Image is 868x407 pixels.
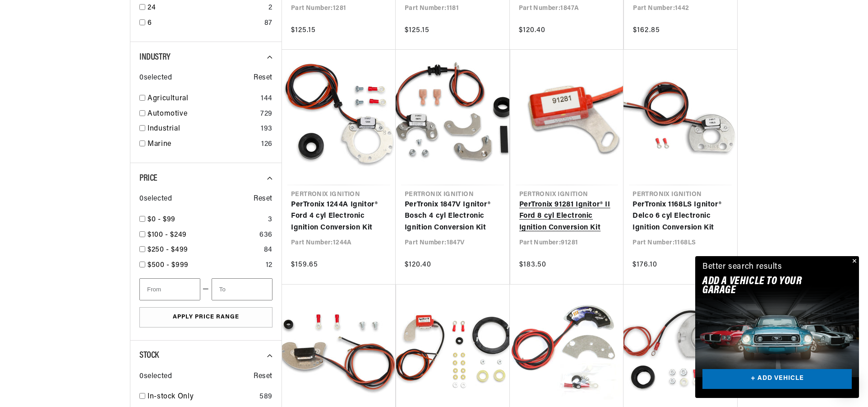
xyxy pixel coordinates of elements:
a: Orders FAQ [9,188,171,202]
span: $0 - $99 [148,216,175,223]
span: Reset [254,72,272,84]
span: $500 - $999 [148,262,189,269]
div: 12 [266,260,272,271]
span: Price [139,174,157,183]
div: 729 [260,108,272,120]
a: FAQs [9,114,171,128]
div: 84 [264,244,272,256]
a: Payment, Pricing, and Promotions FAQ [9,226,171,240]
a: Shipping FAQs [9,151,171,165]
span: — [203,284,209,295]
a: FAQ [9,77,171,91]
span: $250 - $499 [148,246,188,253]
a: 24 [148,2,265,14]
span: $100 - $249 [148,231,187,239]
div: 87 [264,18,272,29]
a: Industrial [148,123,257,135]
div: Payment, Pricing, and Promotions [9,212,171,220]
div: 3 [268,214,272,226]
a: PerTronix 1168LS Ignitor® Delco 6 cyl Electronic Ignition Conversion Kit [633,199,728,234]
span: Reset [254,371,272,383]
a: Marine [148,139,258,150]
button: Contact Us [9,242,171,257]
div: 636 [259,229,272,241]
span: Stock [139,351,159,360]
div: 126 [261,139,272,150]
button: Close [848,256,859,267]
div: Ignition Products [9,63,171,71]
input: From [139,278,200,300]
div: 589 [259,391,272,403]
div: Orders [9,174,171,183]
a: Automotive [148,108,257,120]
a: Agricultural [148,93,257,105]
a: POWERED BY ENCHANT [124,260,174,269]
div: Better search results [702,261,782,274]
div: Shipping [9,137,171,146]
span: Reset [254,193,272,205]
a: PerTronix 91281 Ignitor® II Ford 8 cyl Electronic Ignition Conversion Kit [519,199,615,234]
span: Industry [139,53,171,62]
span: 0 selected [139,72,172,84]
a: + ADD VEHICLE [702,369,852,389]
div: 193 [261,123,272,135]
a: PerTronix 1244A Ignitor® Ford 4 cyl Electronic Ignition Conversion Kit [291,199,387,234]
button: Apply Price Range [139,307,272,327]
a: PerTronix 1847V Ignitor® Bosch 4 cyl Electronic Ignition Conversion Kit [405,199,500,234]
span: 0 selected [139,371,172,383]
div: 2 [268,2,272,14]
input: To [212,278,272,300]
div: 144 [261,93,272,105]
a: In-stock Only [148,391,256,403]
span: 0 selected [139,193,172,205]
div: JBA Performance Exhaust [9,100,171,108]
a: 6 [148,18,261,29]
h2: Add A VEHICLE to your garage [702,277,829,295]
